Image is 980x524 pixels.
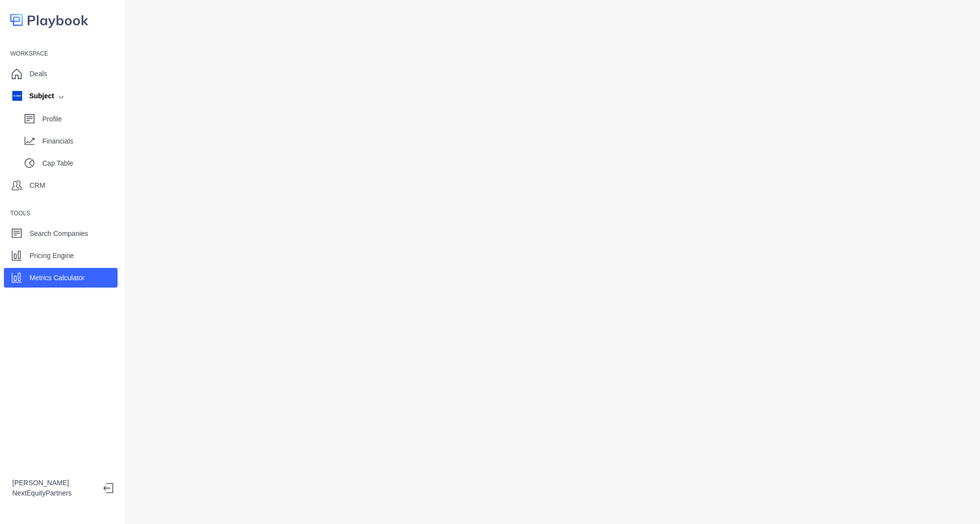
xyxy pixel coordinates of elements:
p: Pricing Engine [30,251,74,261]
p: Metrics Calculator [30,273,85,283]
iframe: Metrics Calculator [142,10,964,514]
p: CRM [30,180,45,191]
p: NextEquityPartners [12,488,95,498]
p: Financials [42,136,118,146]
div: Subject [12,91,54,101]
img: company image [12,91,22,101]
p: Profile [42,114,118,124]
p: Deals [30,69,47,79]
p: Search Companies [30,229,88,239]
p: Cap Table [42,158,118,169]
p: [PERSON_NAME] [12,478,95,488]
img: logo-colored [10,10,89,30]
